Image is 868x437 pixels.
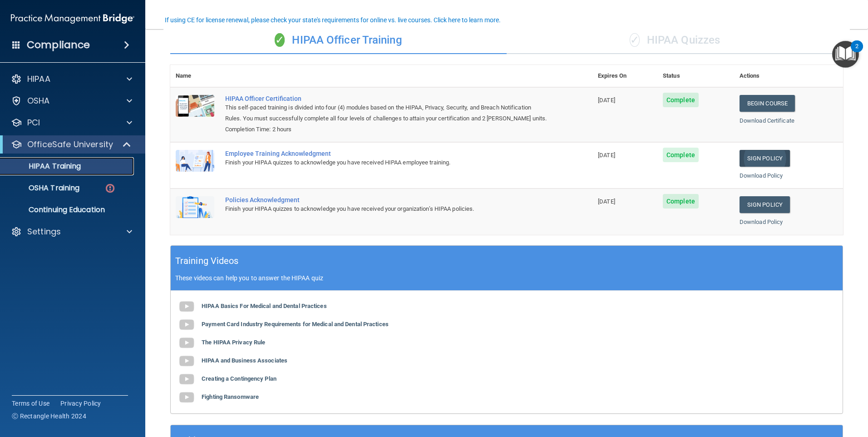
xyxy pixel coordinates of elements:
b: Fighting Ransomware [202,393,259,400]
span: Complete [663,194,699,209]
div: If using CE for license renewal, please check your state's requirements for online vs. live cours... [165,17,501,23]
img: gray_youtube_icon.38fcd6cc.png [178,298,196,316]
div: 2 [855,46,858,58]
img: gray_youtube_icon.38fcd6cc.png [178,352,196,370]
p: OSHA Training [6,184,79,193]
span: Complete [663,148,699,162]
span: ✓ [630,33,640,47]
img: danger-circle.6113f641.png [104,183,116,194]
b: HIPAA Basics For Medical and Dental Practices [202,303,327,309]
a: PCI [11,117,132,128]
div: Finish your HIPAA quizzes to acknowledge you have received HIPAA employee training. [225,157,547,168]
th: Actions [734,65,843,87]
span: [DATE] [598,152,615,159]
p: Settings [27,226,61,237]
th: Status [657,65,734,87]
a: Sign Policy [740,196,790,213]
img: gray_youtube_icon.38fcd6cc.png [178,370,196,388]
b: Payment Card Industry Requirements for Medical and Dental Practices [202,321,389,328]
p: OSHA [27,95,50,106]
div: HIPAA Quizzes [507,27,843,54]
th: Expires On [592,65,657,87]
span: Complete [663,93,699,107]
p: HIPAA Training [6,162,81,171]
b: Creating a Contingency Plan [202,375,276,382]
img: gray_youtube_icon.38fcd6cc.png [178,316,196,334]
a: Settings [11,226,132,237]
a: Sign Policy [740,150,790,167]
img: gray_youtube_icon.38fcd6cc.png [178,388,196,407]
p: PCI [27,117,40,128]
a: Privacy Policy [60,399,101,408]
button: Open Resource Center, 2 new notifications [832,41,859,68]
div: Policies Acknowledgment [225,196,547,204]
a: HIPAA [11,74,132,84]
span: [DATE] [598,97,615,104]
span: ✓ [275,33,285,47]
a: Download Policy [740,218,783,225]
div: Completion Time: 2 hours [225,124,547,135]
div: HIPAA Officer Training [170,27,507,54]
b: HIPAA and Business Associates [202,357,287,364]
a: HIPAA Officer Certification [225,95,547,102]
p: OfficeSafe University [27,139,113,150]
img: gray_youtube_icon.38fcd6cc.png [178,334,196,352]
img: PMB logo [11,10,134,28]
a: Download Certificate [740,117,794,124]
p: HIPAA [27,74,50,84]
a: Begin Course [740,95,795,112]
h5: Training Videos [175,253,239,269]
b: The HIPAA Privacy Rule [202,339,265,346]
span: [DATE] [598,198,615,205]
a: Download Policy [740,172,783,179]
a: OSHA [11,95,132,106]
h4: Compliance [27,39,90,51]
a: Terms of Use [12,399,49,408]
iframe: Drift Widget Chat Controller [711,372,857,409]
span: Ⓒ Rectangle Health 2024 [12,412,86,421]
div: Employee Training Acknowledgment [225,150,547,157]
button: If using CE for license renewal, please check your state's requirements for online vs. live cours... [163,15,502,25]
div: Finish your HIPAA quizzes to acknowledge you have received your organization’s HIPAA policies. [225,204,547,214]
div: This self-paced training is divided into four (4) modules based on the HIPAA, Privacy, Security, ... [225,102,547,124]
th: Name [170,65,220,87]
p: Continuing Education [6,205,130,214]
a: OfficeSafe University [11,139,132,150]
p: These videos can help you to answer the HIPAA quiz [175,274,838,282]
